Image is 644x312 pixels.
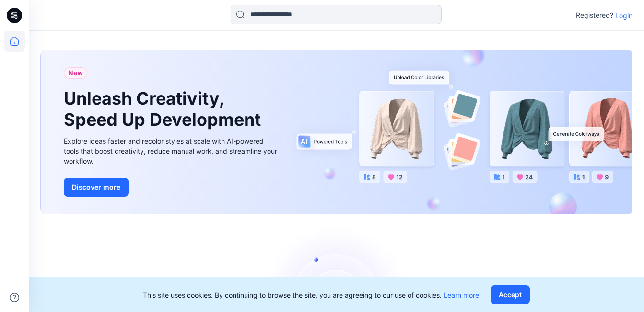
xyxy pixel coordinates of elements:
button: Discover more [64,178,129,197]
p: Registered? [576,10,613,21]
button: Accept [491,285,530,304]
h1: Unleash Creativity, Speed Up Development [64,88,265,130]
span: New [68,67,83,79]
p: This site uses cookies. By continuing to browse the site, you are agreeing to our use of cookies. [143,290,479,300]
p: Login [615,11,632,21]
a: Discover more [64,178,280,197]
a: Learn more [444,291,479,299]
div: Explore ideas faster and recolor styles at scale with AI-powered tools that boost creativity, red... [64,136,280,166]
